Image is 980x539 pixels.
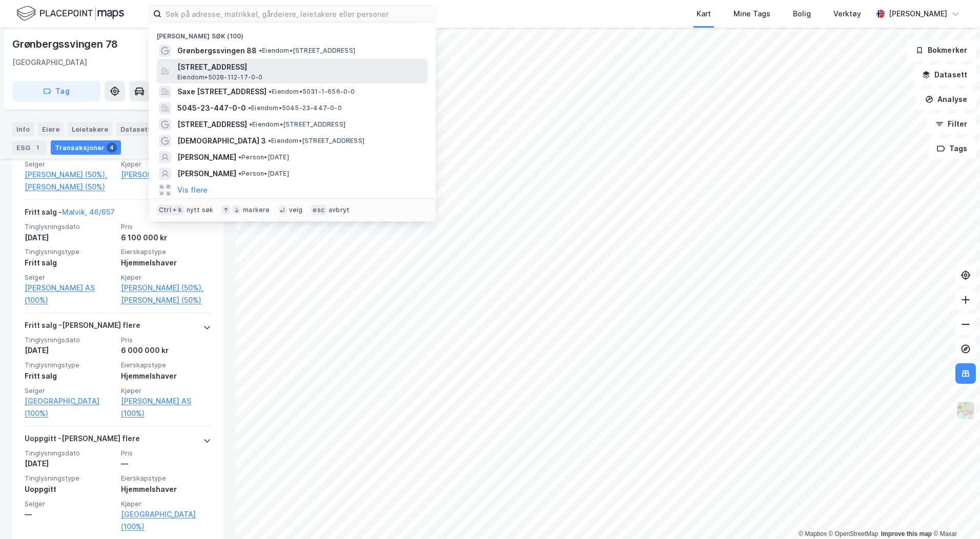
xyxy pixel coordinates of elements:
div: Transaksjoner [51,140,121,155]
span: Eierskapstype [121,361,211,369]
button: Tag [12,81,100,101]
div: Bolig [793,8,811,20]
span: Tinglysningsdato [25,336,115,344]
a: [PERSON_NAME] AS (100%) [121,395,211,420]
a: [PERSON_NAME] (50%) [25,181,115,193]
div: [DATE] [25,232,115,244]
a: [PERSON_NAME] AS (100%) [25,282,115,306]
span: Pris [121,222,211,231]
div: Kart [697,8,711,20]
span: [STREET_ADDRESS] [177,61,423,73]
div: Fritt salg - [PERSON_NAME] flere [25,319,140,336]
div: [PERSON_NAME] [889,8,947,20]
div: Verktøy [833,8,861,20]
button: Datasett [913,65,976,85]
button: Analyse [916,89,976,110]
span: • [249,120,252,128]
div: Hjemmelshaver [121,257,211,269]
div: ESG [12,140,47,155]
a: [PERSON_NAME] (50%) [121,294,211,306]
a: Improve this map [881,530,932,537]
div: 6 100 000 kr [121,232,211,244]
iframe: Chat Widget [929,490,980,539]
div: Mine Tags [733,8,770,20]
a: Mapbox [799,530,827,537]
span: [DEMOGRAPHIC_DATA] 3 [177,135,266,147]
button: Tags [928,138,976,159]
div: [PERSON_NAME] søk (100) [149,24,436,43]
div: 1 [32,142,43,153]
div: Eiere [38,122,64,136]
div: esc [311,205,326,215]
span: • [268,137,271,144]
div: Leietakere [68,122,112,136]
a: [GEOGRAPHIC_DATA] (100%) [121,508,211,533]
div: Fritt salg [25,370,115,382]
div: 6 000 000 kr [121,344,211,357]
div: Grønbergssvingen 78 [12,36,120,52]
span: Selger [25,160,115,169]
span: Eiendom • 5045-23-447-0-0 [248,104,342,112]
div: velg [289,206,303,214]
div: Ctrl + k [157,205,185,215]
div: avbryt [329,206,350,214]
div: Hjemmelshaver [121,370,211,382]
span: [PERSON_NAME] [177,168,236,180]
span: Kjøper [121,273,211,282]
span: [PERSON_NAME] [177,151,236,163]
div: Uoppgitt - [PERSON_NAME] flere [25,432,140,449]
span: Eiendom • [STREET_ADDRESS] [268,137,364,145]
div: [GEOGRAPHIC_DATA] [12,56,87,69]
div: — [25,508,115,521]
button: Vis flere [177,184,208,196]
span: Tinglysningstype [25,361,115,369]
span: Selger [25,386,115,395]
span: 5045-23-447-0-0 [177,102,246,114]
img: Z [956,401,975,420]
button: Bokmerker [907,40,976,60]
div: [DATE] [25,458,115,470]
span: Eiendom • 5028-112-17-0-0 [177,73,263,81]
div: Info [12,122,34,136]
span: Pris [121,449,211,458]
span: Person • [DATE] [238,153,289,161]
span: • [238,153,241,161]
div: nytt søk [187,206,214,214]
a: Malvik, 46/657 [62,208,115,216]
input: Søk på adresse, matrikkel, gårdeiere, leietakere eller personer [161,6,435,22]
span: Tinglysningsdato [25,222,115,231]
a: [PERSON_NAME] (100%) [121,169,211,181]
span: Eiendom • [STREET_ADDRESS] [249,120,345,129]
span: Eierskapstype [121,474,211,483]
span: Eiendom • [STREET_ADDRESS] [259,47,355,55]
span: • [238,170,241,177]
div: Datasett [116,122,155,136]
a: [PERSON_NAME] (50%), [25,169,115,181]
span: Selger [25,273,115,282]
span: Eierskapstype [121,247,211,256]
span: Kjøper [121,500,211,508]
span: Tinglysningsdato [25,449,115,458]
div: Hjemmelshaver [121,483,211,495]
div: Uoppgitt [25,483,115,495]
div: Kontrollprogram for chat [929,490,980,539]
span: • [269,88,272,95]
div: [DATE] [25,344,115,357]
img: logo.f888ab2527a4732fd821a326f86c7f29.svg [16,5,124,23]
button: Filter [927,114,976,134]
span: Tinglysningstype [25,247,115,256]
span: Person • [DATE] [238,170,289,178]
span: Kjøper [121,386,211,395]
span: Eiendom • 5031-1-656-0-0 [269,88,355,96]
div: Fritt salg - [25,206,115,222]
a: [GEOGRAPHIC_DATA] (100%) [25,395,115,420]
a: OpenStreetMap [829,530,879,537]
span: Saxe [STREET_ADDRESS] [177,86,267,98]
span: [STREET_ADDRESS] [177,118,247,131]
div: — [121,458,211,470]
span: Grønbergssvingen 88 [177,45,257,57]
div: Fritt salg [25,257,115,269]
span: Selger [25,500,115,508]
span: • [248,104,251,112]
span: Pris [121,336,211,344]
